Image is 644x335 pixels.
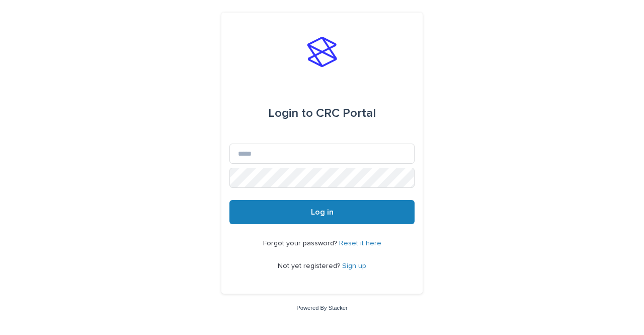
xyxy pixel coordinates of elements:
span: Log in [311,208,334,216]
a: Powered By Stacker [296,305,347,311]
a: Reset it here [339,240,381,247]
img: stacker-logo-s-only.png [307,37,337,67]
span: Forgot your password? [263,240,339,247]
span: Not yet registered? [278,262,342,270]
button: Log in [229,200,415,224]
span: Login to [268,107,313,119]
a: Sign up [342,262,366,270]
div: CRC Portal [268,99,376,127]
